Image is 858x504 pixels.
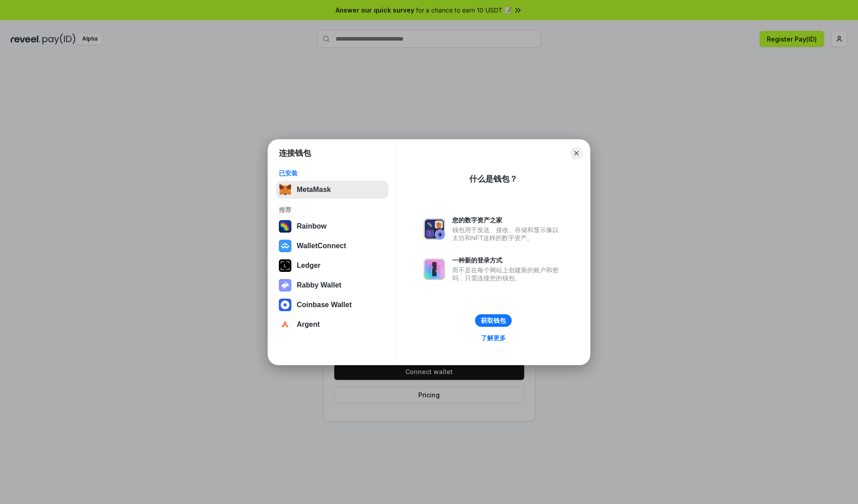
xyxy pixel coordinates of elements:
[276,276,388,294] button: Rabby Wallet
[276,316,388,333] button: Argent
[279,240,291,252] img: svg+xml,%3Csvg%20width%3D%2228%22%20height%3D%2228%22%20viewBox%3D%220%200%2028%2028%22%20fill%3D...
[279,299,291,311] img: svg+xml,%3Csvg%20width%3D%2228%22%20height%3D%2228%22%20viewBox%3D%220%200%2028%2028%22%20fill%3D...
[297,281,341,289] div: Rabby Wallet
[424,258,445,280] img: svg+xml,%3Csvg%20xmlns%3D%22http%3A%2F%2Fwww.w3.org%2F2000%2Fsvg%22%20fill%3D%22none%22%20viewBox...
[279,169,386,177] div: 已安装
[276,181,388,199] button: MetaMask
[276,217,388,235] button: Rainbow
[469,174,517,184] div: 什么是钱包？
[297,262,320,270] div: Ledger
[279,259,291,272] img: svg+xml,%3Csvg%20xmlns%3D%22http%3A%2F%2Fwww.w3.org%2F2000%2Fsvg%22%20width%3D%2228%22%20height%3...
[297,242,346,250] div: WalletConnect
[279,183,291,196] img: svg+xml,%3Csvg%20fill%3D%22none%22%20height%3D%2233%22%20viewBox%3D%220%200%2035%2033%22%20width%...
[424,218,445,240] img: svg+xml,%3Csvg%20xmlns%3D%22http%3A%2F%2Fwww.w3.org%2F2000%2Fsvg%22%20fill%3D%22none%22%20viewBox...
[276,296,388,314] button: Coinbase Wallet
[279,148,311,158] h1: 连接钱包
[276,257,388,275] button: Ledger
[297,301,352,309] div: Coinbase Wallet
[279,206,386,214] div: 推荐
[297,186,331,194] div: MetaMask
[481,317,506,325] div: 获取钱包
[297,222,327,230] div: Rainbow
[276,237,388,255] button: WalletConnect
[452,256,563,264] div: 一种新的登录方式
[279,279,291,292] img: svg+xml,%3Csvg%20xmlns%3D%22http%3A%2F%2Fwww.w3.org%2F2000%2Fsvg%22%20fill%3D%22none%22%20viewBox...
[452,226,563,242] div: 钱包用于发送、接收、存储和显示像以太坊和NFT这样的数字资产。
[279,318,291,331] img: svg+xml,%3Csvg%20width%3D%2228%22%20height%3D%2228%22%20viewBox%3D%220%200%2028%2028%22%20fill%3D...
[452,266,563,282] div: 而不是在每个网站上创建新的账户和密码，只需连接您的钱包。
[570,147,583,159] button: Close
[475,314,512,327] button: 获取钱包
[452,216,563,224] div: 您的数字资产之家
[279,220,291,233] img: svg+xml,%3Csvg%20width%3D%22120%22%20height%3D%22120%22%20viewBox%3D%220%200%20120%20120%22%20fil...
[481,334,506,342] div: 了解更多
[475,332,511,344] a: 了解更多
[297,321,320,329] div: Argent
